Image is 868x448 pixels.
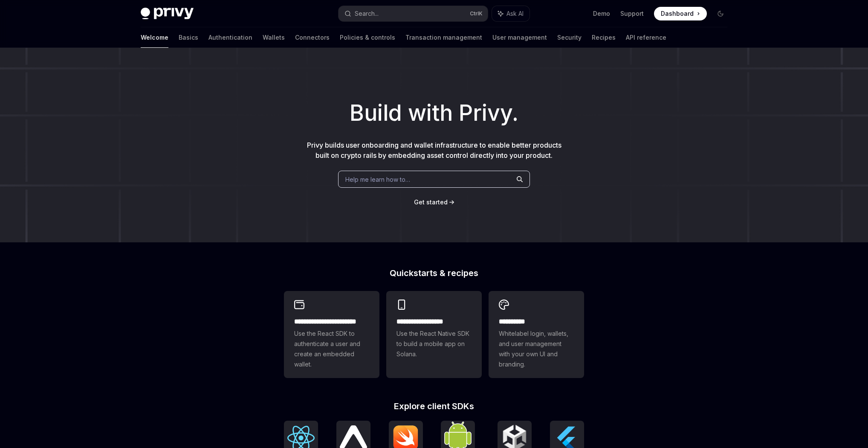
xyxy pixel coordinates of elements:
a: Authentication [208,27,252,48]
a: Support [620,9,644,18]
button: Toggle dark mode [714,7,727,20]
img: dark logo [141,8,194,20]
span: Get started [414,198,448,206]
a: Policies & controls [340,27,395,48]
a: Welcome [141,27,168,48]
a: User management [492,27,547,48]
a: Recipes [592,27,616,48]
span: Use the React Native SDK to build a mobile app on Solana. [396,329,472,359]
span: Privy builds user onboarding and wallet infrastructure to enable better products built on crypto ... [307,141,561,160]
span: Whitelabel login, wallets, and user management with your own UI and branding. [499,329,574,369]
h2: Quickstarts & recipes [284,269,584,277]
a: Demo [593,9,610,18]
a: **** *****Whitelabel login, wallets, and user management with your own UI and branding. [489,291,584,378]
h1: Build with Privy. [14,96,854,130]
button: Ask AI [492,6,529,21]
button: Search...CtrlK [339,6,488,21]
div: Search... [355,9,379,19]
a: Transaction management [405,27,482,48]
a: Security [557,27,582,48]
a: Wallets [263,27,285,48]
span: Ask AI [506,9,524,18]
a: Dashboard [654,7,707,20]
span: Help me learn how to… [345,175,410,184]
a: **** **** **** ***Use the React Native SDK to build a mobile app on Solana. [386,291,482,378]
a: Get started [414,198,448,207]
h2: Explore client SDKs [284,402,584,410]
span: Ctrl K [470,10,483,17]
span: Use the React SDK to authenticate a user and create an embedded wallet. [294,329,369,369]
a: Connectors [295,27,330,48]
a: API reference [626,27,666,48]
span: Dashboard [661,9,694,18]
a: Basics [179,27,198,48]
